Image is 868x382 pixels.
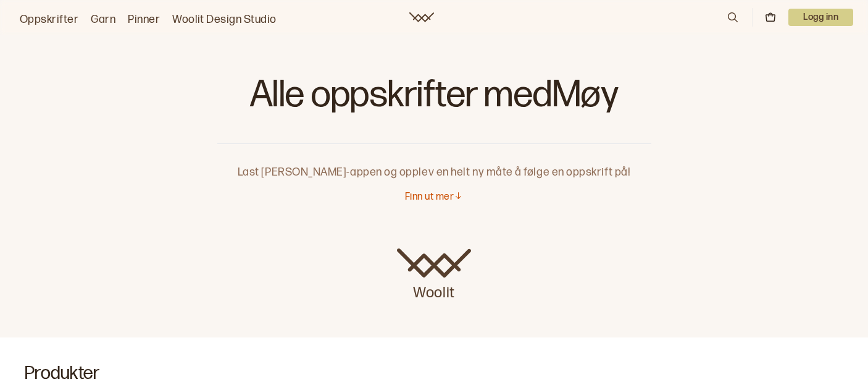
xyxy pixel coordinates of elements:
p: Finn ut mer [405,191,454,204]
a: Garn [91,11,115,28]
a: Woolit Design Studio [172,11,277,28]
h1: Alle oppskrifter med Møy [217,74,651,124]
img: Woolit [397,248,471,278]
button: Finn ut mer [405,191,463,204]
a: Pinner [128,11,160,28]
p: Last [PERSON_NAME]-appen og opplev en helt ny måte å følge en oppskrift på! [217,144,651,181]
p: Logg inn [788,9,853,26]
a: Oppskrifter [20,11,78,28]
a: Woolit [397,248,471,303]
button: User dropdown [788,9,853,26]
a: Woolit [409,12,434,22]
p: Woolit [397,278,471,303]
